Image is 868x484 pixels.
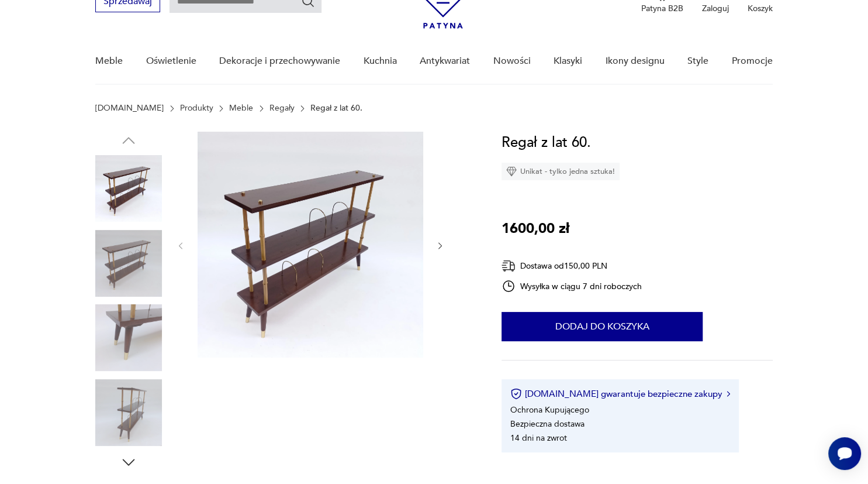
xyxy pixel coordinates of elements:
[95,230,162,297] img: Zdjęcie produktu Regał z lat 60.
[502,163,620,180] div: Unikat - tylko jedna sztuka!
[687,39,708,84] a: Style
[506,166,517,177] img: Ikona diamentu
[502,132,591,154] h1: Regał z lat 60.
[502,312,703,341] button: Dodaj do koszyka
[219,39,340,84] a: Dekoracje i przechowywanie
[146,39,196,84] a: Oświetlenie
[606,39,665,84] a: Ikony designu
[502,259,516,273] img: Ikona dostawy
[510,404,589,416] li: Ochrona Kupującego
[420,39,470,84] a: Antykwariat
[702,3,729,14] p: Zaloguj
[229,104,253,113] a: Meble
[310,104,362,113] p: Regał z lat 60.
[502,259,642,273] div: Dostawa od 150,00 PLN
[502,218,569,240] p: 1600,00 zł
[554,39,582,84] a: Klasyki
[198,132,423,358] img: Zdjęcie produktu Regał z lat 60.
[510,388,729,400] button: [DOMAIN_NAME] gwarantuje bezpieczne zakupy
[180,104,213,113] a: Produkty
[95,104,164,113] a: [DOMAIN_NAME]
[95,379,162,446] img: Zdjęcie produktu Regał z lat 60.
[510,388,522,400] img: Ikona certyfikatu
[641,3,683,14] p: Patyna B2B
[727,391,730,397] img: Ikona strzałki w prawo
[732,39,773,84] a: Promocje
[510,418,585,430] li: Bezpieczna dostawa
[502,279,642,293] div: Wysyłka w ciągu 7 dni roboczych
[748,3,773,14] p: Koszyk
[95,155,162,222] img: Zdjęcie produktu Regał z lat 60.
[95,39,123,84] a: Meble
[493,39,531,84] a: Nowości
[364,39,397,84] a: Kuchnia
[269,104,295,113] a: Regały
[95,304,162,371] img: Zdjęcie produktu Regał z lat 60.
[510,432,567,444] li: 14 dni na zwrot
[828,437,861,470] iframe: Smartsupp widget button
